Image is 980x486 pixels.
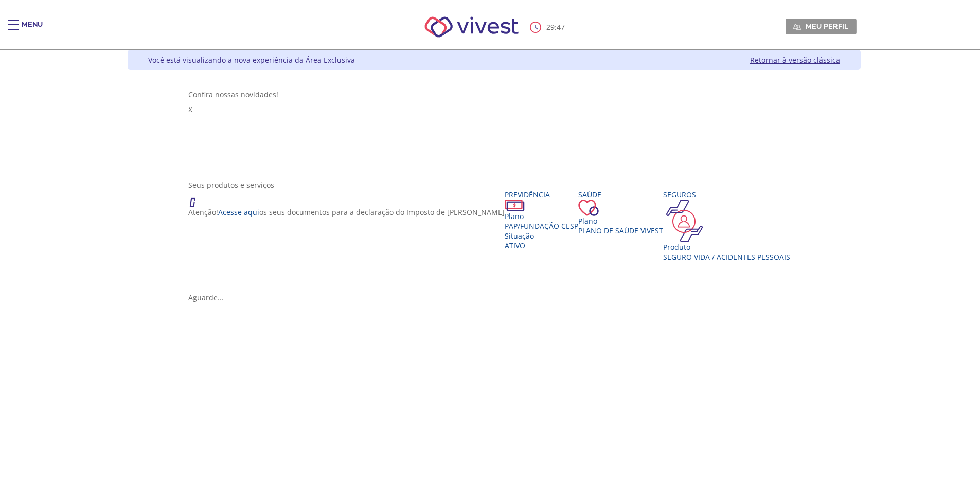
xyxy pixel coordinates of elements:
[663,200,706,242] img: ico_seguros.png
[188,104,192,114] span: X
[188,89,799,99] div: Confira nossas novidades!
[578,226,663,236] span: Plano de Saúde VIVEST
[663,242,790,252] div: Produto
[578,200,599,216] img: ico_coracao.png
[578,190,663,200] div: Saúde
[505,200,525,211] img: ico_dinheiro.png
[22,20,43,40] div: Menu
[188,89,799,170] section: <span lang="pt-BR" dir="ltr">Visualizador do Conteúdo da Web</span> 1
[557,22,565,32] span: 47
[505,190,578,250] a: Previdência PlanoPAP/Fundação CESP SituaçãoAtivo
[578,190,663,236] a: Saúde PlanoPlano de Saúde VIVEST
[505,231,578,241] div: Situação
[188,190,206,207] img: ico_atencao.png
[750,55,840,65] a: Retornar à versão clássica
[188,293,799,302] div: Aguarde...
[663,252,790,262] div: Seguro Vida / Acidentes Pessoais
[148,55,355,65] div: Você está visualizando a nova experiência da Área Exclusiva
[188,180,799,190] div: Seus produtos e serviços
[806,22,848,31] span: Meu perfil
[530,22,567,33] div: :
[546,22,555,32] span: 29
[663,190,790,262] a: Seguros Produto Seguro Vida / Acidentes Pessoais
[218,207,259,217] a: Acesse aqui
[793,23,801,31] img: Meu perfil
[663,190,790,200] div: Seguros
[188,180,799,302] section: <span lang="en" dir="ltr">ProdutosCard</span>
[505,211,578,221] div: Plano
[505,221,578,231] span: PAP/Fundação CESP
[505,190,578,200] div: Previdência
[786,19,857,34] a: Meu perfil
[413,5,530,49] img: Vivest
[505,241,525,250] span: Ativo
[578,216,663,226] div: Plano
[188,207,505,217] p: Atenção! os seus documentos para a declaração do Imposto de [PERSON_NAME]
